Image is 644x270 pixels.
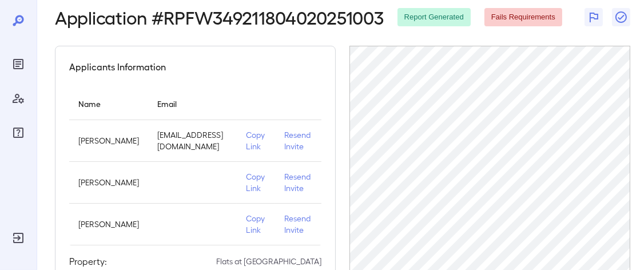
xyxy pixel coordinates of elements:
[284,213,312,236] p: Resend Invite
[9,89,27,108] div: Manage Users
[246,171,266,194] p: Copy Link
[69,88,321,245] table: simple table
[9,229,27,247] div: Log Out
[78,219,139,230] p: [PERSON_NAME]
[284,171,312,194] p: Resend Invite
[148,88,237,120] th: Email
[246,213,266,236] p: Copy Link
[9,55,27,73] div: Reports
[55,7,384,27] h2: Application # RPFW349211804020251003
[69,60,166,74] h5: Applicants Information
[284,129,312,152] p: Resend Invite
[216,256,321,267] p: Flats at [GEOGRAPHIC_DATA]
[397,12,471,23] span: Report Generated
[69,88,148,120] th: Name
[78,135,139,146] p: [PERSON_NAME]
[585,8,603,26] button: Flag Report
[9,124,27,142] div: FAQ
[612,8,630,26] button: Close Report
[484,12,562,23] span: Fails Requirements
[78,177,139,188] p: [PERSON_NAME]
[157,129,228,152] p: [EMAIL_ADDRESS][DOMAIN_NAME]
[246,129,266,152] p: Copy Link
[69,255,107,268] h5: Property:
